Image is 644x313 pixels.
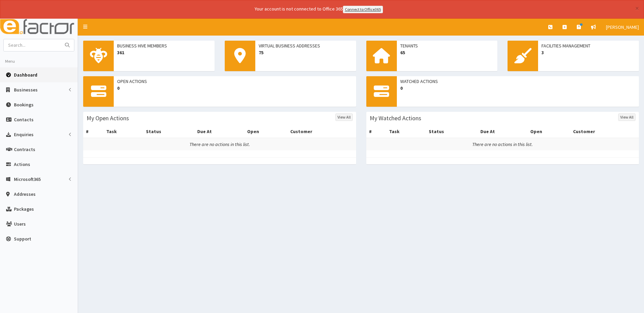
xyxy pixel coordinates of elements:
span: 0 [400,85,636,91]
th: Due At [195,125,244,138]
input: Search... [4,39,61,51]
th: Customer [288,125,356,138]
span: Contracts [14,146,35,152]
th: Open [244,125,288,138]
span: Businesses [14,87,38,93]
span: Enquiries [14,131,34,138]
i: There are no actions in this list. [189,141,250,147]
a: [PERSON_NAME] [601,19,644,36]
a: View All [335,113,353,121]
th: Customer [570,125,639,138]
th: Due At [478,125,528,138]
span: Dashboard [14,72,37,78]
span: Open Actions [117,78,353,85]
span: Facilities Management [541,42,636,49]
span: Microsoft365 [14,176,41,182]
th: Open [528,125,571,138]
th: Status [143,125,195,138]
a: View All [618,113,636,121]
div: Your account is not connected to Office 365 [120,5,517,13]
span: 65 [400,49,494,56]
span: [PERSON_NAME] [606,24,639,30]
span: Tenants [400,42,494,49]
span: 361 [117,49,211,56]
h3: My Open Actions [87,115,129,121]
span: Watched Actions [400,78,636,85]
h3: My Watched Actions [370,115,421,121]
span: Business Hive Members [117,42,211,49]
button: × [635,5,639,12]
span: Users [14,221,26,227]
span: Support [14,236,31,242]
a: Connect to Office365 [343,6,383,13]
span: 0 [117,85,353,91]
th: Status [426,125,478,138]
th: # [83,125,104,138]
th: Task [104,125,143,138]
span: Contacts [14,117,34,123]
span: 3 [541,49,636,56]
span: Virtual Business Addresses [259,42,353,49]
span: Addresses [14,191,36,197]
span: Bookings [14,102,34,108]
th: # [366,125,387,138]
span: Packages [14,206,34,212]
th: Task [386,125,426,138]
i: There are no actions in this list. [472,141,533,147]
span: 75 [259,49,353,56]
span: Actions [14,161,30,167]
